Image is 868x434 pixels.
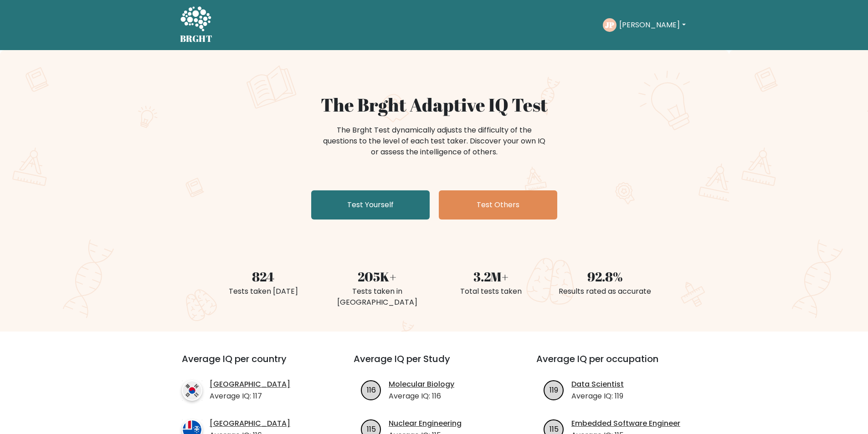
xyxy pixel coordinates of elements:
[389,391,454,402] p: Average IQ: 116
[182,353,321,375] h3: Average IQ per country
[180,33,213,44] h5: BRGHT
[571,379,624,390] a: Data Scientist
[320,125,548,158] div: The Brght Test dynamically adjusts the difficulty of the questions to the level of each test take...
[311,190,430,220] a: Test Yourself
[554,286,657,297] div: Results rated as accurate
[571,418,680,429] a: Embedded Software Engineer
[440,286,543,297] div: Total tests taken
[326,267,429,286] div: 205K+
[182,380,202,401] img: country
[389,379,454,390] a: Molecular Biology
[210,391,290,402] p: Average IQ: 117
[439,190,557,220] a: Test Others
[210,418,290,429] a: [GEOGRAPHIC_DATA]
[605,20,614,30] text: JP
[389,418,462,429] a: Nuclear Engineering
[550,384,558,395] text: 119
[212,94,657,116] h1: The Brght Adaptive IQ Test
[212,267,315,286] div: 824
[571,391,624,402] p: Average IQ: 119
[554,267,657,286] div: 92.8%
[354,353,514,375] h3: Average IQ per Study
[180,4,213,46] a: BRGHT
[536,353,697,375] h3: Average IQ per occupation
[550,424,559,434] text: 115
[367,384,376,395] text: 116
[616,19,688,31] button: [PERSON_NAME]
[212,286,315,297] div: Tests taken [DATE]
[326,286,429,308] div: Tests taken in [GEOGRAPHIC_DATA]
[367,424,376,434] text: 115
[440,267,543,286] div: 3.2M+
[210,379,290,390] a: [GEOGRAPHIC_DATA]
